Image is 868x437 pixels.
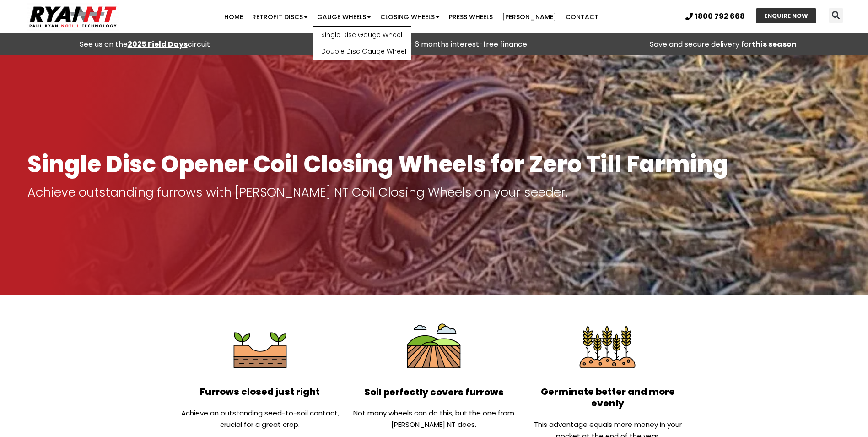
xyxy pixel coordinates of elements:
[168,8,654,26] nav: Menu
[829,8,843,23] div: Search
[313,27,411,43] a: Single Disc Gauge Wheel
[497,8,561,26] a: [PERSON_NAME]
[5,38,285,51] div: See us on the circuit
[351,386,516,398] p: Soil perfectly covers furrows
[227,316,293,382] img: Not too tight… Just right
[313,8,376,26] a: Gauge Wheels
[294,38,574,51] p: Buy Now Pay Later – 6 months interest-free finance
[685,13,745,20] a: 1800 792 668
[313,43,411,60] a: Double Disc Gauge Wheel
[401,316,467,382] img: Soil tilthed perfectly over furrows
[561,8,603,26] a: Contact
[27,186,841,199] p: Achieve outstanding furrows with [PERSON_NAME] NT Coil Closing Wheels on your seeder.
[27,152,841,177] h1: Single Disc Opener Coil Closing Wheels for Zero Till Farming
[351,407,516,430] p: Not many wheels can do this, but the one from [PERSON_NAME] NT does.
[376,8,444,26] a: Closing Wheels
[220,8,248,26] a: Home
[27,3,119,31] img: Ryan NT logo
[575,316,641,382] img: Better and more even germination
[178,386,343,398] p: Furrows closed just right
[583,38,863,51] p: Save and secure delivery for
[444,8,497,26] a: Press Wheels
[764,13,808,19] span: ENQUIRE NOW
[313,26,411,60] ul: Gauge Wheels
[695,13,745,20] span: 1800 792 668
[178,407,343,430] p: Achieve an outstanding seed-to-soil contact, crucial for a great crop.
[128,39,188,49] a: 2025 Field Days
[525,386,690,410] p: Germinate better and more evenly
[248,8,313,26] a: Retrofit Discs
[752,39,797,49] strong: this season
[756,8,816,23] a: ENQUIRE NOW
